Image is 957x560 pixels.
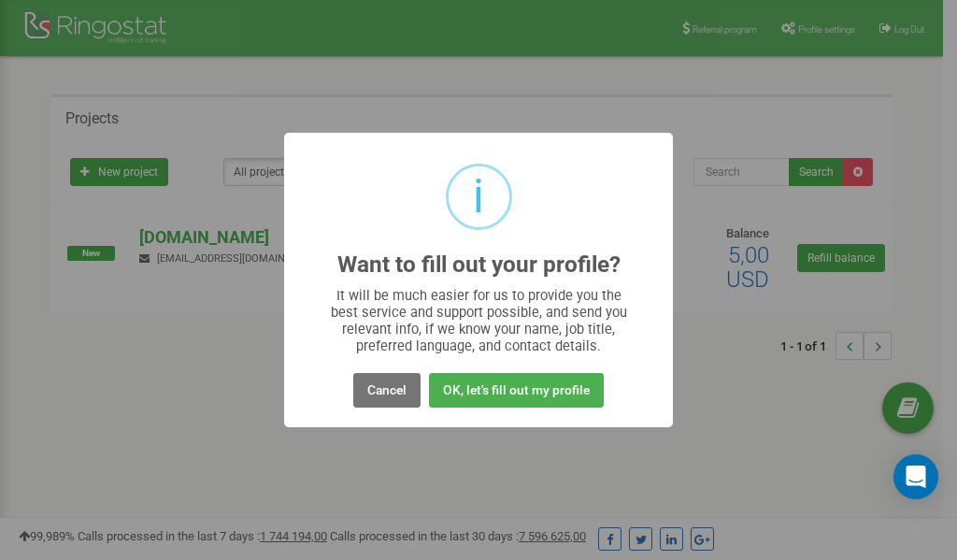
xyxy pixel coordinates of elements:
[473,166,484,227] div: i
[353,373,421,408] button: Cancel
[321,287,636,354] div: It will be much easier for us to provide you the best service and support possible, and send you ...
[337,252,621,278] h2: Want to fill out your profile?
[429,373,604,408] button: OK, let's fill out my profile
[893,454,938,499] div: Open Intercom Messenger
